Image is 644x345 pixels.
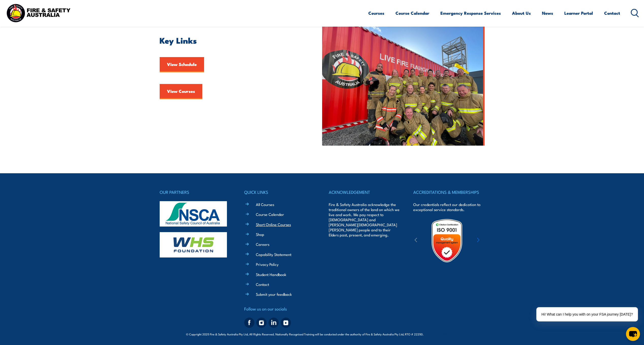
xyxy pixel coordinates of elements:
a: About Us [512,6,531,20]
a: KND Digital [440,331,458,336]
a: View Schedule [160,57,204,72]
img: nsca-logo-footer [160,201,227,227]
a: Emergency Response Services [440,6,501,20]
a: Learner Portal [564,6,593,20]
h4: Follow us on our socials [244,305,315,312]
h4: QUICK LINKS [244,188,315,196]
p: Fire & Safety Australia acknowledge the traditional owners of the land on which we live and work.... [329,202,400,237]
a: Contact [604,6,620,20]
a: Shop [256,232,264,237]
h4: ACCREDITATIONS & MEMBERSHIPS [413,188,484,196]
h4: OUR PARTNERS [160,188,231,196]
a: View Courses [160,84,202,99]
span: Site: [430,332,458,336]
a: Contact [256,282,269,287]
a: Capability Statement [256,252,291,257]
img: whs-logo-footer [160,232,227,257]
span: © Copyright 2025 Fire & Safety Australia Pty Ltd, All Rights Reserved. Nationally Recognised Trai... [186,332,458,336]
div: Hi! What can I help you with on your FSA journey [DATE]? [536,307,638,321]
a: Courses [368,6,384,20]
p: Our credentials reflect our dedication to exceptional service standards. [413,202,484,212]
a: Short Online Courses [256,222,291,227]
h4: ACKNOWLEDGEMENT [329,188,400,196]
h2: Key Links [160,37,299,44]
img: Untitled design (19) [425,218,469,263]
a: Course Calendar [395,6,429,20]
a: Careers [256,241,269,247]
a: Privacy Policy [256,262,278,267]
img: ewpa-logo [469,232,514,249]
img: FSA People – Team photo aug 2023 [322,24,485,146]
a: Student Handbook [256,272,286,277]
a: Submit your feedback [256,291,292,297]
a: Course Calendar [256,212,284,217]
button: chat-button [626,327,640,341]
a: All Courses [256,202,274,207]
a: News [542,6,553,20]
